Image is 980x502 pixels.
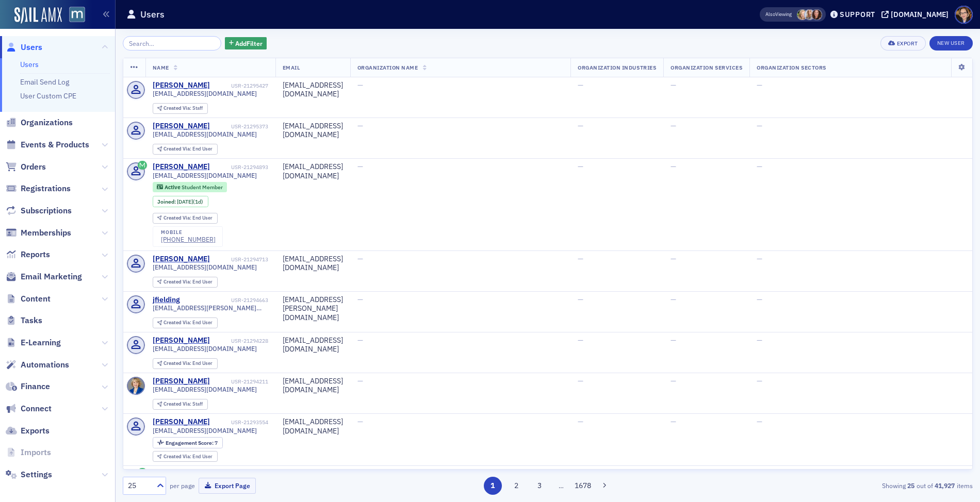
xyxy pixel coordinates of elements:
strong: 41,927 [933,481,957,490]
span: Active [165,183,182,191]
a: Tasks [6,315,42,326]
span: — [357,121,363,130]
span: Organizations [21,117,73,128]
span: — [578,162,583,171]
a: Imports [6,447,51,458]
div: [EMAIL_ADDRESS][DOMAIN_NAME] [283,336,343,354]
span: Settings [21,469,52,480]
span: [EMAIL_ADDRESS][DOMAIN_NAME] [153,130,257,138]
span: Natalie Antonakas [811,9,822,20]
span: — [671,417,676,426]
a: [PERSON_NAME] [153,122,210,131]
a: Users [6,42,42,53]
div: [EMAIL_ADDRESS][DOMAIN_NAME] [283,255,343,273]
a: Users [20,60,39,69]
span: Email [283,64,300,71]
div: Created Via: Staff [153,399,208,410]
div: Created Via: End User [153,213,218,224]
button: 2 [507,477,525,495]
a: SailAMX [14,7,62,24]
span: — [757,376,762,386]
span: E-Learning [21,337,61,348]
span: — [757,121,762,130]
a: Finance [6,381,50,392]
div: Showing out of items [697,481,973,490]
span: [EMAIL_ADDRESS][DOMAIN_NAME] [153,172,257,179]
div: USR-21294211 [211,378,268,385]
span: Student Member [182,183,223,191]
a: Exports [6,425,50,437]
span: [EMAIL_ADDRESS][DOMAIN_NAME] [153,263,257,271]
div: End User [164,146,213,152]
a: [PERSON_NAME] [153,162,210,172]
button: Export [880,36,925,51]
a: [PERSON_NAME] [153,336,210,345]
span: Created Via : [164,360,192,366]
span: Engagement Score : [166,439,215,446]
span: Exports [21,425,50,437]
span: — [671,121,676,130]
a: User Custom CPE [20,91,76,101]
div: USR-21294713 [211,256,268,263]
a: [PERSON_NAME] [153,81,210,90]
div: Staff [164,106,203,111]
button: Export Page [199,478,256,494]
a: Events & Products [6,139,89,150]
div: [EMAIL_ADDRESS][DOMAIN_NAME] [283,377,343,395]
div: [EMAIL_ADDRESS][DOMAIN_NAME] [283,81,343,99]
div: Created Via: Staff [153,103,208,114]
span: — [671,80,676,90]
a: Orders [6,161,46,173]
span: Organization Sectors [757,64,826,71]
span: Viewing [765,11,792,18]
span: Memberships [21,227,71,239]
span: — [578,417,583,426]
span: — [757,336,762,345]
div: End User [164,361,213,366]
span: Tasks [21,315,42,326]
span: Email Marketing [21,271,82,282]
a: E-Learning [6,337,61,348]
span: Imports [21,447,51,458]
div: [EMAIL_ADDRESS][DOMAIN_NAME] [283,417,343,436]
span: Events & Products [21,139,89,150]
span: — [578,121,583,130]
a: View Homepage [62,7,85,24]
div: Created Via: End User [153,451,218,462]
a: Content [6,293,51,305]
div: USR-21294228 [211,338,268,344]
span: — [578,295,583,304]
div: 7 [166,440,218,446]
span: [EMAIL_ADDRESS][DOMAIN_NAME] [153,345,257,353]
div: Created Via: End User [153,358,218,369]
span: Automations [21,359,69,371]
span: Orders [21,161,46,173]
div: End User [164,279,213,285]
img: SailAMX [69,7,85,23]
span: Users [21,42,42,53]
a: Reports [6,249,50,260]
button: 1 [484,477,502,495]
span: Name [153,64,169,71]
a: jfielding [153,295,180,305]
a: Automations [6,359,69,371]
span: — [357,80,363,90]
div: [PERSON_NAME] [153,377,210,386]
a: Subscriptions [6,205,72,216]
span: Reports [21,249,50,260]
span: — [757,254,762,263]
div: End User [164,320,213,326]
div: Engagement Score: 7 [153,437,223,448]
span: — [357,295,363,304]
a: Email Send Log [20,77,69,87]
a: New User [929,36,973,51]
span: Organization Industries [578,64,656,71]
div: Staff [164,401,203,407]
label: per page [170,481,195,490]
input: Search… [123,36,221,51]
span: — [357,336,363,345]
a: [PERSON_NAME] [153,417,210,427]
